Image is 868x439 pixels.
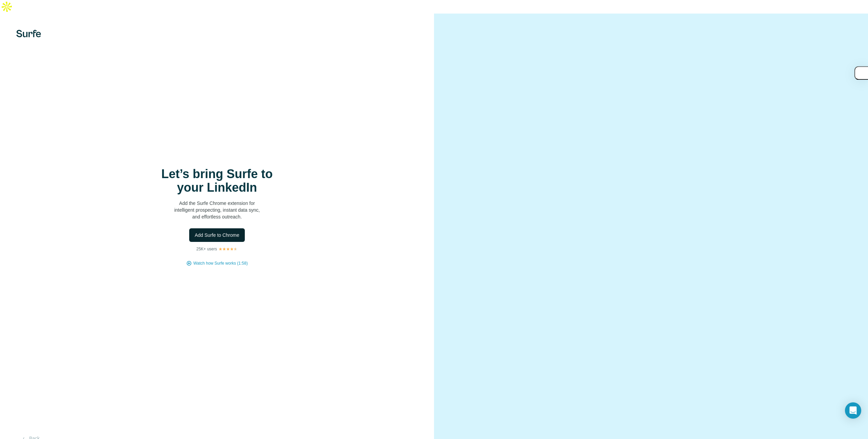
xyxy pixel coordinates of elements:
[16,30,41,37] img: Surfe's logo
[189,228,245,242] button: Add Surfe to Chrome
[193,260,248,266] button: Watch how Surfe works (1:58)
[195,232,239,238] span: Add Surfe to Chrome
[149,200,285,220] p: Add the Surfe Chrome extension for intelligent prospecting, instant data sync, and effortless out...
[149,167,285,194] h1: Let’s bring Surfe to your LinkedIn
[218,247,238,251] img: Rating Stars
[196,246,217,252] p: 25K+ users
[845,402,861,419] div: Open Intercom Messenger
